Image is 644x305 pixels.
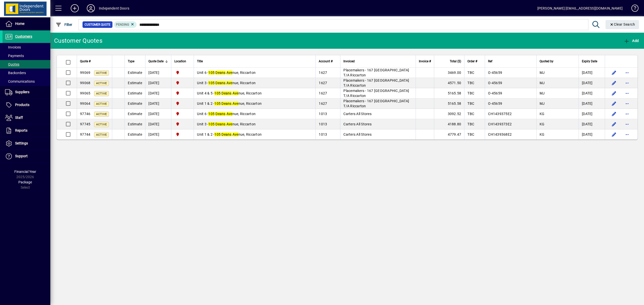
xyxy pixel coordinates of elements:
div: Account # [319,59,337,64]
span: Estimate [128,132,142,136]
button: Profile [83,4,99,13]
span: CH1439375E2 [488,112,512,116]
span: Active [96,92,107,95]
em: 105 [214,91,221,95]
em: Deans [215,112,225,116]
span: 99065 [80,91,90,95]
td: [DATE] [579,88,605,98]
td: 5165.58 [434,98,464,109]
span: MJ [540,71,545,75]
button: Add [622,36,640,45]
span: Quoted by [540,59,553,64]
em: Deans [221,101,231,106]
span: Active [96,102,107,106]
span: MJ [540,91,545,95]
td: [DATE] [145,129,171,139]
span: Unit 1 & 2 - nue, Riccarton [197,132,262,136]
span: Reports [15,128,27,132]
em: Deans [221,91,231,95]
span: MJ [540,101,545,106]
span: Placemakers - 167 [GEOGRAPHIC_DATA] T/A Riccarton [343,78,409,87]
button: More options [623,120,631,128]
a: Home [3,18,50,30]
button: Edit [610,110,618,118]
span: Active [96,71,107,75]
em: 105 [208,71,215,75]
div: Quote Date [148,59,168,64]
span: Christchurch [174,121,191,127]
span: Type [128,59,134,64]
span: Ref [488,59,492,64]
span: Backorders [5,71,26,75]
a: Suppliers [3,86,50,98]
span: Quote # [80,59,91,64]
span: Suppliers [15,90,29,94]
button: Edit [610,130,618,138]
span: TBC [467,91,474,95]
span: 99069 [80,71,90,75]
span: Placemakers - 167 [GEOGRAPHIC_DATA] T/A Riccarton [343,99,409,108]
span: Active [96,133,107,136]
span: Active [96,82,107,85]
span: Quotes [5,62,19,66]
td: [DATE] [579,109,605,119]
span: Unit 3 - nue, Riccarton [197,122,256,126]
td: [DATE] [145,98,171,109]
button: More options [623,69,631,77]
a: Quotes [3,60,50,69]
div: Quote # [80,59,109,64]
span: Active [96,113,107,116]
em: Ave [226,112,232,116]
div: Independent Doors [99,4,129,12]
a: Reports [3,124,50,137]
button: More options [623,79,631,87]
span: Placemakers - 167 [GEOGRAPHIC_DATA] T/A Riccarton [343,68,409,77]
em: Deans [215,81,225,85]
span: Quote Date [148,59,164,64]
span: 97745 [80,122,90,126]
span: Financial Year [14,170,36,174]
span: Home [15,22,24,26]
td: 4188.80 [434,119,464,129]
span: Settings [15,141,28,145]
span: 1013 [319,122,327,126]
span: Unit 6 - nue, Riccarton [197,112,256,116]
span: Package [18,180,32,184]
td: [DATE] [145,78,171,88]
em: Ave [226,81,232,85]
span: Unit 6 - nue, Riccarton [197,71,256,75]
mat-chip: Pending Status: Pending [114,21,137,28]
div: Ref [488,59,533,64]
span: O-45659 [488,81,502,85]
span: MJ [540,81,545,85]
span: Estimate [128,71,142,75]
span: Customer Quote [85,22,110,27]
a: Products [3,99,50,111]
span: Unit 1 & 2 - nue, Riccarton [197,101,262,106]
span: Expiry Date [582,59,597,64]
a: Invoices [3,43,50,52]
span: Estimate [128,112,142,116]
button: Edit [610,99,618,108]
td: [DATE] [579,119,605,129]
em: Ave [232,91,238,95]
span: 1627 [319,101,327,106]
span: Add [624,39,639,43]
span: Placemakers - 167 [GEOGRAPHIC_DATA] T/A Riccarton [343,89,409,98]
a: Support [3,150,50,163]
span: 1627 [319,81,327,85]
span: O-45659 [488,71,502,75]
td: [DATE] [145,88,171,98]
span: Invoiced [343,59,355,64]
span: Account # [319,59,333,64]
td: [DATE] [145,119,171,129]
td: [DATE] [579,68,605,78]
span: TBC [467,81,474,85]
span: Invoices [5,45,21,49]
span: TBC [467,122,474,126]
div: [PERSON_NAME] [EMAIL_ADDRESS][DOMAIN_NAME] [537,4,623,12]
div: Expiry Date [582,59,602,64]
span: 1013 [319,112,327,116]
button: More options [623,99,631,108]
a: Settings [3,137,50,150]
